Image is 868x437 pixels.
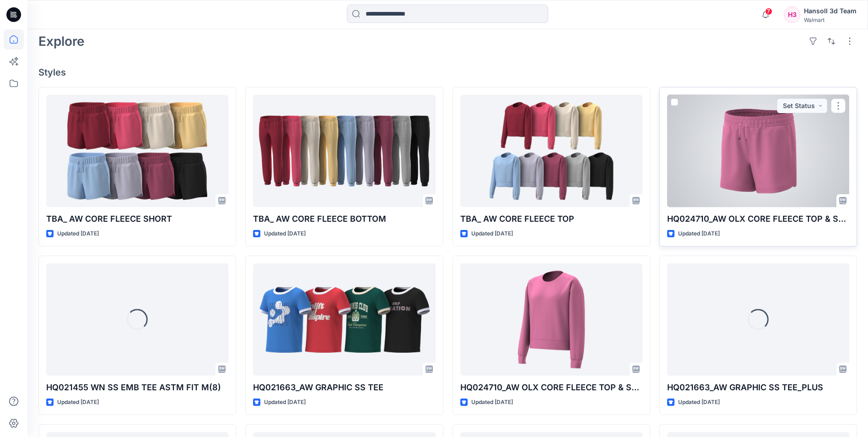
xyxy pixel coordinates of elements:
p: Updated [DATE] [57,229,99,239]
a: TBA_ AW CORE FLEECE SHORT [46,95,228,207]
div: Hansoll 3d Team [804,5,857,16]
a: HQ024710_AW OLX CORE FLEECE TOP & SHORT SET_PLUS [460,263,642,376]
div: H3 [784,6,800,23]
p: Updated [DATE] [57,398,99,407]
a: TBA_ AW CORE FLEECE TOP [460,95,642,207]
p: Updated [DATE] [264,398,306,407]
div: Walmart [804,16,857,23]
p: TBA_ AW CORE FLEECE BOTTOM [253,213,435,225]
p: Updated [DATE] [678,398,720,407]
a: TBA_ AW CORE FLEECE BOTTOM [253,95,435,207]
p: Updated [DATE] [264,229,306,239]
h4: Styles [38,67,857,78]
p: HQ021455 WN SS EMB TEE ASTM FIT M(8) [46,381,228,394]
a: HQ024710_AW OLX CORE FLEECE TOP & SHORT SET_PLUS [667,95,849,207]
p: TBA_ AW CORE FLEECE SHORT [46,213,228,225]
p: HQ021663_AW GRAPHIC SS TEE_PLUS [667,381,849,394]
p: Updated [DATE] [471,398,513,407]
span: 7 [765,8,772,15]
h2: Explore [38,34,85,49]
p: Updated [DATE] [678,229,720,239]
p: HQ024710_AW OLX CORE FLEECE TOP & SHORT SET_PLUS [667,213,849,225]
a: HQ021663_AW GRAPHIC SS TEE [253,263,435,376]
p: Updated [DATE] [471,229,513,239]
p: HQ021663_AW GRAPHIC SS TEE [253,381,435,394]
p: TBA_ AW CORE FLEECE TOP [460,213,642,225]
p: HQ024710_AW OLX CORE FLEECE TOP & SHORT SET_PLUS [460,381,642,394]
